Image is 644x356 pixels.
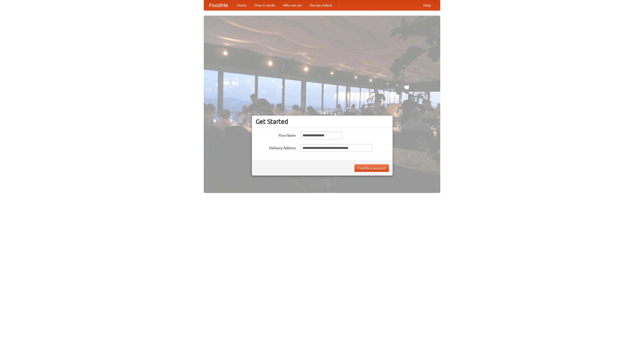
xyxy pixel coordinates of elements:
label: Delivery Address [256,144,296,150]
h3: Get Started [256,118,389,125]
a: Help [419,0,435,10]
a: FoodMe [204,0,233,10]
a: Recipe videos [306,0,336,10]
label: Your Name [256,132,296,138]
a: How it works [251,0,279,10]
button: Find Restaurants! [354,164,389,172]
a: Who we are [279,0,306,10]
a: Home [233,0,251,10]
